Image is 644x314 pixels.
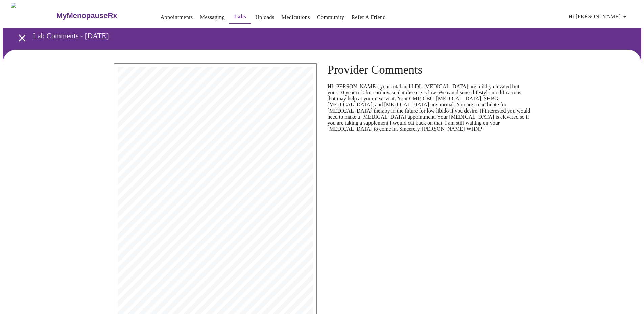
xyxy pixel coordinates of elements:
a: Medications [282,13,310,22]
p: HI [PERSON_NAME], your total and LDL [MEDICAL_DATA] are mildly elevated but your 10 year risk for... [328,83,530,132]
button: Appointments [158,10,196,24]
button: Community [314,10,347,24]
button: Uploads [253,10,277,24]
img: MyMenopauseRx Logo [11,3,55,28]
h3: MyMenopauseRx [56,11,117,20]
a: MyMenopauseRx [55,4,144,27]
h3: Lab Comments - [DATE] [33,31,606,40]
span: Hi [PERSON_NAME] [569,12,629,21]
a: Uploads [255,13,275,22]
button: Refer a Friend [349,10,388,24]
a: Messaging [200,13,225,22]
button: open drawer [12,28,32,48]
button: Messaging [197,10,228,24]
button: Hi [PERSON_NAME] [566,10,631,23]
a: Refer a Friend [351,13,386,22]
a: Appointments [161,13,193,22]
button: Labs [229,10,251,24]
a: Community [317,13,344,22]
h4: Provider Comments [328,63,530,77]
button: Medications [279,10,313,24]
a: Labs [234,12,246,21]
